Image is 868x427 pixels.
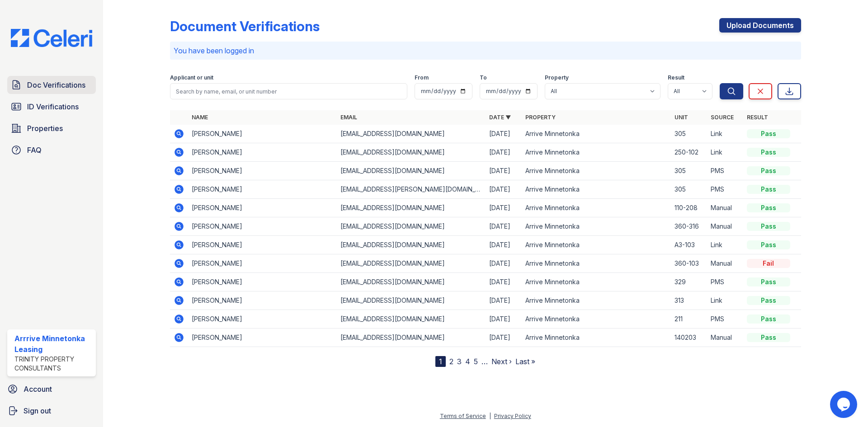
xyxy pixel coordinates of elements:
td: PMS [707,310,743,328]
td: [EMAIL_ADDRESS][DOMAIN_NAME] [337,273,486,291]
div: Pass [747,277,790,286]
td: [DATE] [486,254,522,273]
div: Fail [747,259,790,268]
td: [PERSON_NAME] [188,217,337,236]
td: [DATE] [486,273,522,291]
input: Search by name, email, or unit number [170,83,407,99]
td: [DATE] [486,328,522,347]
p: You have been logged in [174,45,797,56]
td: Arrive Minnetonka [522,291,670,310]
td: [DATE] [486,217,522,236]
td: [EMAIL_ADDRESS][DOMAIN_NAME] [337,217,486,236]
a: FAQ [7,141,96,159]
td: Link [707,236,743,254]
td: Arrive Minnetonka [522,310,670,328]
a: Last » [515,357,535,366]
td: 313 [671,291,707,310]
td: [DATE] [486,236,522,254]
div: Pass [747,222,790,231]
label: Property [545,74,569,81]
label: From [415,74,429,81]
td: [PERSON_NAME] [188,236,337,254]
iframe: chat widget [830,391,859,418]
td: [DATE] [486,310,522,328]
td: [EMAIL_ADDRESS][DOMAIN_NAME] [337,291,486,310]
td: Arrive Minnetonka [522,125,670,143]
td: Arrive Minnetonka [522,143,670,162]
td: [EMAIL_ADDRESS][DOMAIN_NAME] [337,328,486,347]
td: 110-208 [671,199,707,217]
div: Arrrive Minnetonka Leasing [14,333,92,355]
div: Pass [747,296,790,305]
td: 305 [671,180,707,199]
a: Properties [7,119,96,137]
td: 305 [671,125,707,143]
div: Document Verifications [170,18,320,34]
td: Link [707,125,743,143]
td: A3-103 [671,236,707,254]
div: Pass [747,185,790,194]
a: Unit [675,114,688,121]
a: Upload Documents [719,18,801,33]
td: Manual [707,217,743,236]
a: 5 [474,357,478,366]
div: Pass [747,240,790,249]
td: [PERSON_NAME] [188,310,337,328]
td: Arrive Minnetonka [522,217,670,236]
td: Link [707,291,743,310]
td: [EMAIL_ADDRESS][DOMAIN_NAME] [337,162,486,180]
td: 305 [671,162,707,180]
a: Name [192,114,208,121]
span: FAQ [27,145,42,155]
td: [PERSON_NAME] [188,273,337,291]
td: [DATE] [486,199,522,217]
div: Pass [747,314,790,324]
td: [DATE] [486,125,522,143]
td: Arrive Minnetonka [522,236,670,254]
td: [EMAIL_ADDRESS][DOMAIN_NAME] [337,254,486,273]
td: Arrive Minnetonka [522,273,670,291]
td: [EMAIL_ADDRESS][DOMAIN_NAME] [337,199,486,217]
span: Account [24,384,52,394]
td: Manual [707,328,743,347]
label: Result [668,74,684,81]
a: Terms of Service [440,413,486,419]
button: Sign out [4,402,99,420]
a: Next › [491,357,512,366]
a: Date ▼ [489,114,511,121]
td: [PERSON_NAME] [188,328,337,347]
td: 250-102 [671,143,707,162]
td: [EMAIL_ADDRESS][DOMAIN_NAME] [337,236,486,254]
div: Pass [747,129,790,138]
div: Pass [747,333,790,342]
td: [EMAIL_ADDRESS][PERSON_NAME][DOMAIN_NAME] [337,180,486,199]
a: Property [525,114,556,121]
td: 360-103 [671,254,707,273]
span: ID Verifications [27,101,79,112]
td: 329 [671,273,707,291]
label: Applicant or unit [170,74,213,81]
td: PMS [707,162,743,180]
td: 360-316 [671,217,707,236]
td: Arrive Minnetonka [522,328,670,347]
td: 140203 [671,328,707,347]
div: 1 [435,356,446,367]
td: [EMAIL_ADDRESS][DOMAIN_NAME] [337,125,486,143]
td: 211 [671,310,707,328]
td: [DATE] [486,143,522,162]
td: Manual [707,254,743,273]
td: [PERSON_NAME] [188,125,337,143]
div: Pass [747,203,790,212]
td: [EMAIL_ADDRESS][DOMAIN_NAME] [337,310,486,328]
td: Arrive Minnetonka [522,162,670,180]
td: [PERSON_NAME] [188,254,337,273]
a: Account [4,380,99,398]
td: [PERSON_NAME] [188,291,337,310]
a: Doc Verifications [7,76,96,94]
a: Email [340,114,357,121]
div: Pass [747,166,790,175]
a: Result [747,114,768,121]
td: Arrive Minnetonka [522,254,670,273]
td: Arrive Minnetonka [522,180,670,199]
div: Pass [747,148,790,157]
